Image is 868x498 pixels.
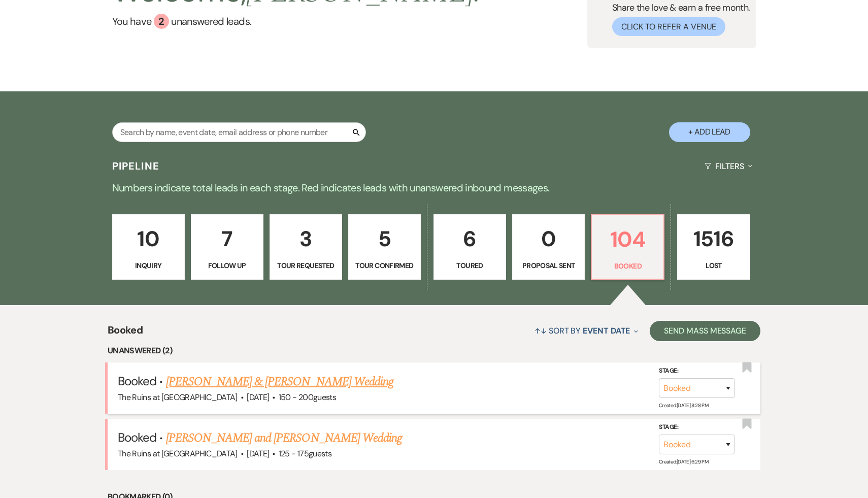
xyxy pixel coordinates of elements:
p: Toured [440,260,499,271]
p: 0 [519,222,578,256]
p: Lost [684,260,743,271]
span: Event Date [583,325,630,336]
p: 5 [355,222,414,256]
button: Filters [700,153,756,180]
button: Sort By Event Date [530,317,642,344]
span: The Ruins at [GEOGRAPHIC_DATA] [118,448,238,459]
p: Tour Confirmed [355,260,414,271]
a: [PERSON_NAME] and [PERSON_NAME] Wedding [166,429,403,447]
a: 0Proposal Sent [512,214,585,280]
a: 1516Lost [677,214,750,280]
span: [DATE] [247,392,269,403]
span: [DATE] [247,448,269,459]
p: 1516 [684,222,743,256]
p: Follow Up [197,260,257,271]
span: The Ruins at [GEOGRAPHIC_DATA] [118,392,238,403]
label: Stage: [659,422,735,433]
a: 7Follow Up [191,214,263,280]
p: 7 [197,222,257,256]
a: 5Tour Confirmed [348,214,421,280]
a: You have 2 unanswered leads. [112,14,481,29]
label: Stage: [659,365,735,376]
p: 10 [119,222,178,256]
a: 104Booked [591,214,664,280]
span: ↑↓ [535,325,547,336]
span: Created: [DATE] 8:28 PM [659,402,708,409]
p: 3 [276,222,336,256]
span: 150 - 200 guests [279,392,336,403]
p: 104 [598,222,657,256]
p: Proposal Sent [519,260,578,271]
p: 6 [440,222,499,256]
input: Search by name, event date, email address or phone number [112,122,366,142]
a: [PERSON_NAME] & [PERSON_NAME] Wedding [166,373,393,391]
span: Booked [118,373,156,389]
button: + Add Lead [669,122,750,142]
p: Inquiry [119,260,178,271]
div: 2 [154,14,169,29]
button: Click to Refer a Venue [612,17,725,36]
p: Numbers indicate total leads in each stage. Red indicates leads with unanswered inbound messages. [69,180,799,196]
li: Unanswered (2) [108,344,760,357]
a: 6Toured [433,214,506,280]
span: Booked [118,429,156,445]
p: Tour Requested [276,260,336,271]
a: 3Tour Requested [270,214,342,280]
span: Booked [108,322,143,344]
p: Booked [598,260,657,272]
a: 10Inquiry [112,214,185,280]
span: 125 - 175 guests [279,448,331,459]
button: Send Mass Message [650,321,760,341]
span: Created: [DATE] 6:29 PM [659,458,708,465]
h3: Pipeline [112,159,160,173]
